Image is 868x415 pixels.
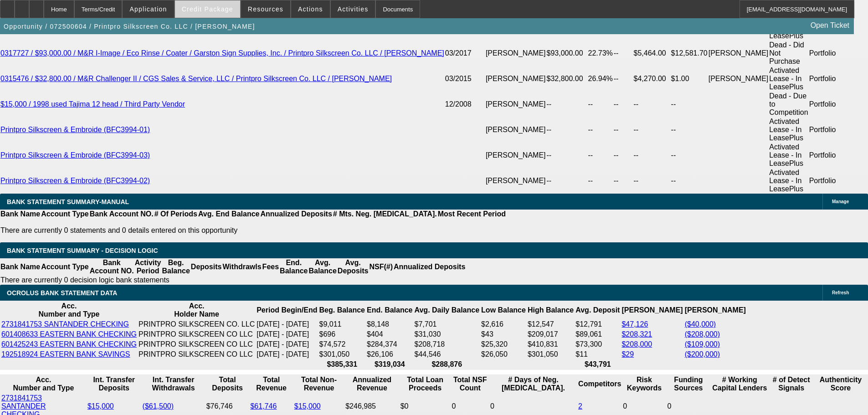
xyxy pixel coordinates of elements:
td: Activated Lease - In LeasePlus [769,117,808,143]
th: Risk Keywords [622,375,666,393]
td: 12/2008 [445,92,485,117]
th: Avg. End Balance [198,210,260,219]
td: $11 [575,350,620,359]
a: ($200,000) [685,350,720,358]
td: [PERSON_NAME] [708,66,769,92]
th: Beg. Balance [161,258,190,276]
td: -- [671,168,708,194]
th: Annualized Deposits [260,210,332,219]
td: $4,270.00 [633,66,671,92]
td: -- [671,143,708,168]
td: 26.94% [587,66,613,92]
th: $288,876 [414,360,480,369]
td: -- [633,92,671,117]
th: Authenticity Score [814,375,867,393]
th: Sum of the Total NSF Count and Total Overdraft Fee Count from Ocrolus [452,375,489,393]
button: Resources [241,0,290,18]
td: Activated Lease - In LeasePlus [769,66,808,92]
td: $410,831 [527,340,574,349]
a: $47,126 [621,320,648,328]
td: $5,464.00 [633,41,671,66]
a: 0317727 / $93,000.00 / M&R I-Image / Eco Rinse / Coater / Garston Sign Supplies, Inc. / Printpro ... [0,49,444,57]
th: # of Detect Signals [769,375,813,393]
a: ($208,000) [685,330,720,338]
td: -- [546,143,588,168]
td: $32,800.00 [546,66,588,92]
th: $385,331 [319,360,365,369]
a: Printpro Silkscreen & Embroide (BFC3994-01) [0,126,150,133]
td: -- [613,92,633,117]
th: Fees [262,258,279,276]
a: 2 [578,402,582,410]
td: [DATE] - [DATE] [256,350,318,359]
a: ($61,500) [143,402,174,410]
td: $12,547 [527,320,574,329]
a: $15,000 [294,402,321,410]
td: $404 [366,330,413,339]
th: # Working Capital Lenders [711,375,768,393]
td: [PERSON_NAME] [485,117,546,143]
td: [PERSON_NAME] [708,41,769,66]
td: PRINTPRO SILKSCREEN CO LLC [138,330,255,339]
th: Avg. Deposit [575,302,620,319]
th: Total Non-Revenue [294,375,344,393]
td: $12,581.70 [671,41,708,66]
td: -- [587,143,613,168]
th: Competitors [578,375,621,393]
th: Activity Period [134,258,162,276]
a: 601408633 EASTERN BANK CHECKING [1,330,137,338]
td: -- [633,143,671,168]
a: $208,321 [621,330,652,338]
td: $25,320 [481,340,526,349]
th: Total Revenue [250,375,293,393]
td: -- [671,117,708,143]
td: $301,050 [527,350,574,359]
th: Acc. Holder Name [138,302,255,319]
td: -- [633,168,671,194]
a: $208,000 [621,340,652,348]
td: [DATE] - [DATE] [256,330,318,339]
td: -- [587,117,613,143]
th: Total Deposits [206,375,249,393]
td: -- [613,168,633,194]
td: [PERSON_NAME] [485,66,546,92]
th: End. Balance [366,302,413,319]
a: 0315476 / $32,800.00 / M&R Challenger II / CGS Sales & Service, LLC / Printpro Silkscreen Co. LLC... [0,75,392,82]
a: $15,000 / 1998 used Tajima 12 head / Third Party Vendor [0,100,185,108]
th: [PERSON_NAME] [684,302,746,319]
td: $12,791 [575,320,620,329]
th: $319,034 [366,360,413,369]
td: $2,616 [481,320,526,329]
th: [PERSON_NAME] [621,302,683,319]
td: 03/2017 [445,41,485,66]
th: Int. Transfer Withdrawals [142,375,205,393]
span: Activities [338,5,369,13]
a: 601425243 EASTERN BANK CHECKING [1,340,137,348]
td: [PERSON_NAME] [485,41,546,66]
p: There are currently 0 statements and 0 details entered on this opportunity [0,226,506,235]
th: Bank Account NO. [89,210,154,219]
td: 03/2015 [445,66,485,92]
a: Open Ticket [807,18,853,33]
td: PRINTPRO SILKSCREEN CO LLC [138,340,255,349]
td: 22.73% [587,41,613,66]
th: Account Type [41,258,89,276]
th: Account Type [41,210,89,219]
td: $26,050 [481,350,526,359]
th: Acc. Number and Type [1,302,137,319]
td: $208,718 [414,340,480,349]
td: $8,148 [366,320,413,329]
th: Bank Account NO. [89,258,134,276]
td: [DATE] - [DATE] [256,340,318,349]
td: Dead - Did Not Purchase [769,41,808,66]
th: End. Balance [279,258,308,276]
td: $74,572 [319,340,365,349]
td: $31,030 [414,330,480,339]
th: Period Begin/End [256,302,318,319]
th: Withdrawls [222,258,262,276]
td: -- [546,92,588,117]
th: Total Loan Proceeds [400,375,451,393]
span: Opportunity / 072500604 / Printpro Silkscreen Co. LLC / [PERSON_NAME] [4,23,255,30]
td: $7,701 [414,320,480,329]
th: # Days of Neg. [MEDICAL_DATA]. [490,375,577,393]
